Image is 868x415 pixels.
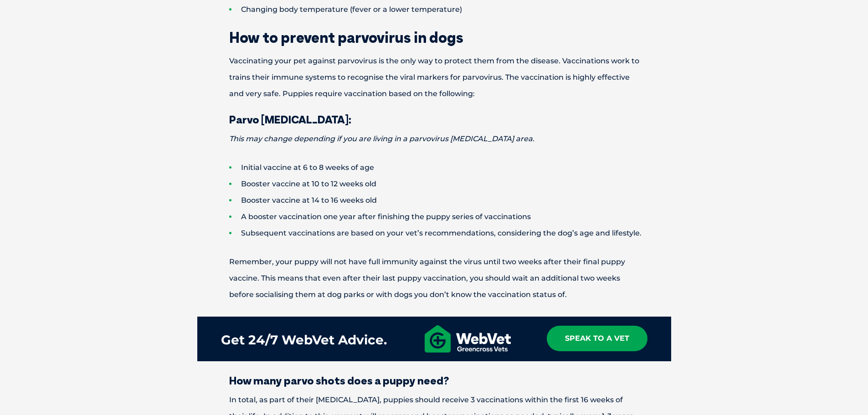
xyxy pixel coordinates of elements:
p: Remember, your puppy will not have full immunity against the virus until two weeks after their fi... [197,254,671,303]
p: Vaccinating your pet against parvovirus is the only way to protect them from the disease. Vaccina... [197,53,671,102]
li: Changing body temperature (fever or a lower temperature) [229,1,671,18]
div: Get 24/7 WebVet Advice. [221,326,387,354]
img: GXV_WebVet_Horizontal_White.png [425,325,511,353]
h3: How many parvo shots does a puppy need? [197,375,671,386]
a: Speak To A Vet [547,326,647,351]
h3: Parvo [MEDICAL_DATA]: [197,114,671,125]
li: Booster vaccine at 10 to 12 weeks old [229,176,671,192]
h2: How to prevent parvovirus in dogs [197,30,671,45]
li: Subsequent vaccinations are based on your vet’s recommendations, considering the dog’s age and li... [229,225,671,241]
em: This may change depending if you are living in a parvovirus [MEDICAL_DATA] area. [229,134,534,143]
li: Booster vaccine at 14 to 16 weeks old [229,192,671,209]
li: A booster vaccination one year after finishing the puppy series of vaccinations [229,209,671,225]
li: Initial vaccine at 6 to 8 weeks of age [229,159,671,176]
